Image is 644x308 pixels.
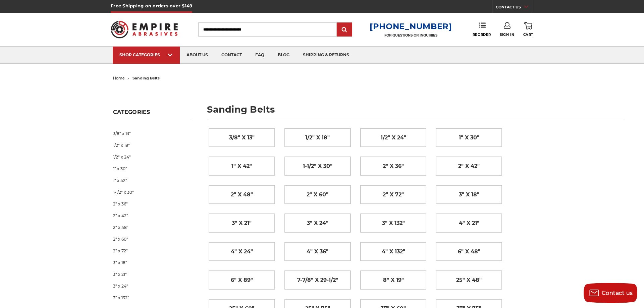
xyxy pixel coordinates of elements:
a: 3" x 21" [113,268,191,280]
span: Reorder [473,33,491,37]
a: Reorder [473,22,491,37]
a: 2" x 60" [113,233,191,245]
span: 1" x 30" [459,132,479,143]
span: 2" x 48" [231,189,253,200]
a: Cart [523,22,533,37]
a: 6" x 48" [436,242,502,261]
a: 1" x 30" [436,128,502,147]
span: 1/2" x 18" [305,132,330,143]
a: 3" x 24" [285,214,351,232]
a: 4" x 36" [285,242,351,261]
a: 1/2" x 18" [285,128,351,147]
a: 1" x 42" [113,175,191,186]
a: blog [271,47,296,64]
span: 8" x 19" [383,274,404,286]
a: 2" x 72" [361,185,426,204]
a: faq [249,47,271,64]
a: 2" x 48" [209,185,275,204]
a: 3" x 132" [361,214,426,232]
a: about us [180,47,215,64]
span: 4" x 132" [382,246,405,257]
a: 6" x 89" [209,271,275,289]
a: 3" x 18" [113,257,191,268]
span: 2" x 42" [458,161,480,172]
button: Contact us [584,283,637,303]
a: 25" x 48" [436,271,502,289]
img: Empire Abrasives [111,16,178,43]
span: 4" x 36" [307,246,328,257]
a: 1" x 30" [113,163,191,175]
span: 3" x 18" [459,189,479,200]
span: 4" x 24" [231,246,253,257]
a: CONTACT US [496,3,533,13]
a: 1/2" x 18" [113,139,191,151]
span: 2" x 72" [383,189,404,200]
span: 6" x 48" [458,246,480,257]
a: 2" x 42" [436,157,502,175]
span: Cart [523,33,533,37]
a: 2" x 60" [285,185,351,204]
span: 1" x 42" [231,161,252,172]
a: 1/2" x 24" [113,151,191,163]
a: 2" x 36" [361,157,426,175]
a: 3/8" x 13" [209,128,275,147]
a: 1-1/2" x 30" [285,157,351,175]
a: 2" x 42" [113,210,191,222]
a: 7-7/8" x 29-1/2" [285,271,351,289]
span: 3" x 24" [307,218,328,229]
a: contact [215,47,249,64]
a: 2" x 48" [113,222,191,233]
p: FOR QUESTIONS OR INQUIRIES [370,33,452,38]
a: 4" x 132" [361,242,426,261]
a: home [113,76,125,80]
a: 2" x 36" [113,198,191,210]
a: shipping & returns [296,47,356,64]
a: 4" x 21" [436,214,502,232]
input: Submit [338,23,351,37]
a: 3/8" x 13" [113,128,191,139]
span: 25" x 48" [456,274,482,286]
span: sanding belts [132,76,160,80]
span: 6" x 89" [231,274,253,286]
a: 3" x 24" [113,280,191,292]
span: 2" x 36" [383,161,404,172]
a: 1-1/2" x 30" [113,186,191,198]
a: 3" x 132" [113,292,191,304]
span: Contact us [602,290,633,296]
a: 2" x 72" [113,245,191,257]
a: [PHONE_NUMBER] [370,21,452,31]
div: SHOP CATEGORIES [119,52,173,57]
h5: Categories [113,109,191,119]
span: 2" x 60" [307,189,328,200]
a: 4" x 24" [209,242,275,261]
span: 3" x 21" [232,218,252,229]
a: 3" x 18" [436,185,502,204]
span: 1/2" x 24" [381,132,406,143]
span: 4" x 21" [459,218,479,229]
a: 3" x 21" [209,214,275,232]
span: Sign In [500,33,514,37]
span: 3" x 132" [382,218,405,229]
span: 3/8" x 13" [229,132,255,143]
span: 1-1/2" x 30" [303,161,332,172]
a: 1/2" x 24" [361,128,426,147]
h1: sanding belts [207,105,625,119]
span: 7-7/8" x 29-1/2" [297,274,338,286]
a: 8" x 19" [361,271,426,289]
a: 1" x 42" [209,157,275,175]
